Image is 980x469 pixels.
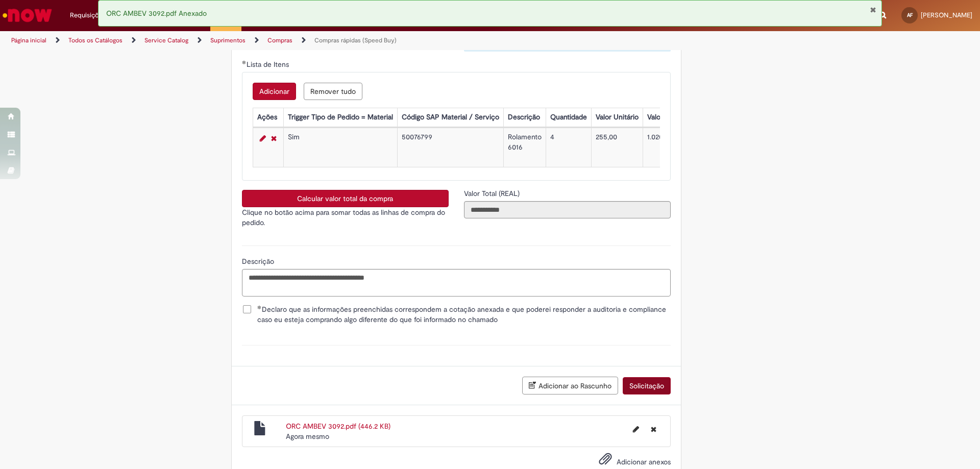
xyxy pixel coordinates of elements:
[253,108,283,127] th: Ações
[627,421,645,437] button: Editar nome de arquivo ORC AMBEV 3092.pdf
[286,432,329,441] time: 01/10/2025 10:01:02
[464,189,522,198] span: Somente leitura - Valor Total (REAL)
[286,432,329,441] span: Agora mesmo
[257,304,671,325] span: Declaro que as informações preenchidas correspondem a cotação anexada e que poderei responder a a...
[921,11,972,19] span: [PERSON_NAME]
[68,36,122,44] a: Todos os Catálogos
[242,207,449,228] p: Clique no botão acima para somar todas as linhas de compra do pedido.
[242,60,247,64] span: Obrigatório Preenchido
[464,201,671,218] input: Valor Total (REAL)
[591,128,643,167] td: 255,00
[546,128,591,167] td: 4
[314,36,397,44] a: Compras rápidas (Speed Buy)
[643,108,708,127] th: Valor Total Moeda
[242,257,276,266] span: Descrição
[304,83,362,100] button: Remove all rows for Lista de Itens
[247,60,291,69] span: Lista de Itens
[210,36,246,44] a: Suprimentos
[503,108,546,127] th: Descrição
[643,128,708,167] td: 1.020,00
[253,83,296,100] button: Add a row for Lista de Itens
[242,269,671,297] textarea: Descrição
[522,377,618,394] button: Adicionar ao Rascunho
[11,36,46,44] a: Página inicial
[907,12,913,18] span: AF
[645,421,663,437] button: Excluir ORC AMBEV 3092.pdf
[397,128,503,167] td: 50076799
[283,108,397,127] th: Trigger Tipo de Pedido = Material
[546,108,591,127] th: Quantidade
[257,132,268,144] a: Editar Linha 1
[267,36,292,44] a: Compras
[283,128,397,167] td: Sim
[286,422,390,431] a: ORC AMBEV 3092.pdf (446.2 KB)
[503,128,546,167] td: Rolamento 6016
[268,132,279,144] a: Remover linha 1
[70,10,106,20] span: Requisições
[242,190,449,207] button: Calcular valor total da compra
[623,377,671,394] button: Solicitação
[144,36,188,44] a: Service Catalog
[1,5,54,26] img: ServiceNow
[870,6,876,14] button: Fechar Notificação
[8,31,646,50] ul: Trilhas de página
[397,108,503,127] th: Código SAP Material / Serviço
[464,188,522,199] label: Somente leitura - Valor Total (REAL)
[591,108,643,127] th: Valor Unitário
[617,457,671,466] span: Adicionar anexos
[257,305,262,309] span: Obrigatório Preenchido
[106,9,207,18] span: ORC AMBEV 3092.pdf Anexado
